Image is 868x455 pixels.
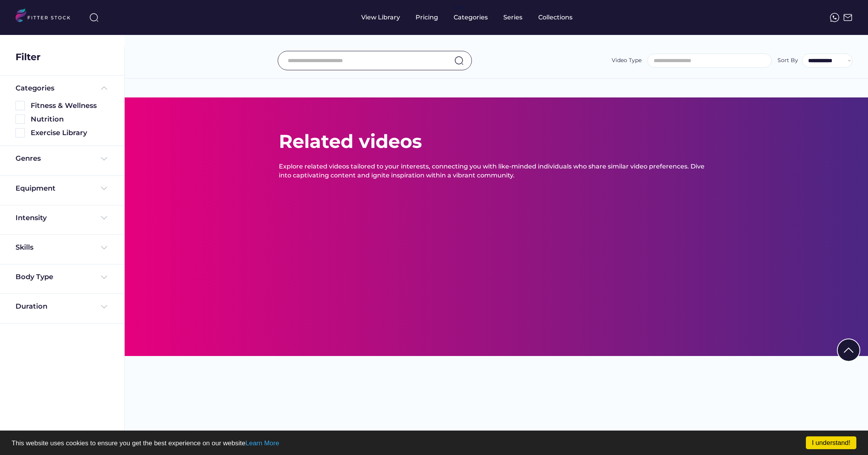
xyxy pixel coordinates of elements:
[31,115,109,124] div: Nutrition
[416,13,438,22] div: Pricing
[279,129,422,155] div: Related videos
[31,128,109,138] div: Exercise Library
[99,154,109,163] img: Frame%20%284%29.svg
[16,9,77,24] img: LOGO.svg
[16,50,40,64] div: Filter
[99,184,109,193] img: Frame%20%284%29.svg
[454,56,464,65] img: search-normal.svg
[31,101,109,111] div: Fitness & Wellness
[16,128,25,137] img: Rectangle%205126.svg
[99,243,109,252] img: Frame%20%284%29.svg
[16,115,25,124] img: Rectangle%205126.svg
[16,213,47,223] div: Intensity
[99,83,109,93] img: Frame%20%285%29.svg
[16,272,53,282] div: Body Type
[843,13,852,22] img: Frame%2051.svg
[99,273,109,282] img: Frame%20%284%29.svg
[538,13,572,22] div: Collections
[89,13,99,22] img: search-normal%203.svg
[830,13,839,22] img: meteor-icons_whatsapp%20%281%29.svg
[16,101,25,110] img: Rectangle%205126.svg
[612,57,642,64] div: Video Type
[361,13,400,22] div: View Library
[279,162,714,180] div: Explore related videos tailored to your interests, connecting you with like-minded individuals wh...
[778,57,798,64] div: Sort By
[12,440,856,446] p: This website uses cookies to ensure you get the best experience on our website
[16,243,35,252] div: Skills
[454,13,488,22] div: Categories
[245,439,279,447] a: Learn More
[16,83,54,93] div: Categories
[806,436,856,449] a: I understand!
[454,4,464,12] div: fvck
[838,339,859,361] img: Group%201000002322%20%281%29.svg
[16,184,56,193] div: Equipment
[99,302,109,311] img: Frame%20%284%29.svg
[99,213,109,222] img: Frame%20%284%29.svg
[503,13,523,22] div: Series
[16,302,47,311] div: Duration
[16,154,41,163] div: Genres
